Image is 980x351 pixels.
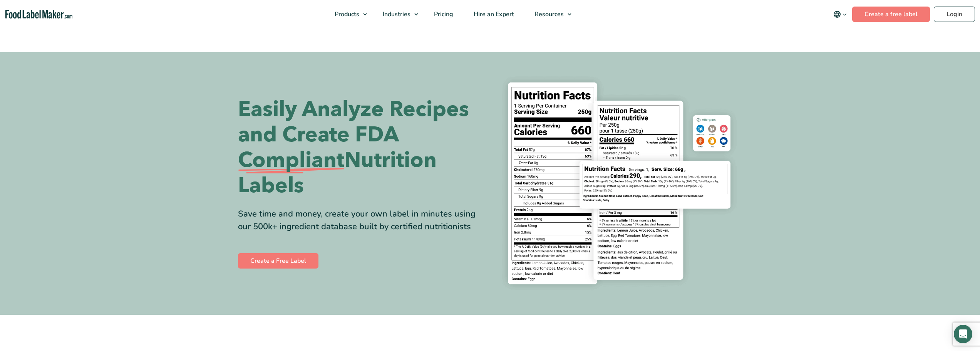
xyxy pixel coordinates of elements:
[532,10,565,18] span: Resources
[332,10,360,18] span: Products
[934,7,975,22] a: Login
[852,7,930,22] a: Create a free label
[471,10,515,18] span: Hire an Expert
[380,10,411,18] span: Industries
[238,148,344,173] span: Compliant
[238,208,484,233] div: Save time and money, create your own label in minutes using our 500k+ ingredient database built b...
[432,10,454,18] span: Pricing
[954,325,972,343] div: Open Intercom Messenger
[238,253,318,269] a: Create a Free Label
[238,97,484,198] h1: Easily Analyze Recipes and Create FDA Nutrition Labels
